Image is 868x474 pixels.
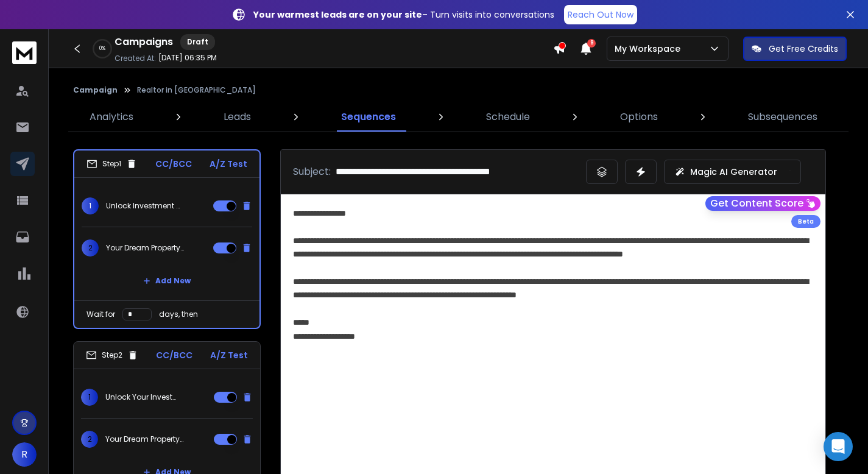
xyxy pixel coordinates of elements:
img: logo [12,41,37,64]
p: Unlock Investment Opportunities in [City]! [106,201,184,211]
a: Subsequences [741,102,825,132]
div: Step 2 [86,350,138,361]
a: Options [613,102,665,132]
span: 1 [82,197,99,214]
p: Leads [224,110,251,124]
span: 1 [81,389,98,406]
p: Your Dream Property Awaits in [City]! [106,243,184,253]
button: Campaign [73,85,118,95]
p: Wait for [86,310,115,319]
p: Reach Out Now [568,9,633,21]
div: Beta [791,215,820,228]
p: Created At: [115,54,156,63]
span: 9 [587,39,596,48]
a: Analytics [82,102,141,132]
span: 2 [81,431,98,448]
button: R [12,442,37,467]
button: Get Free Credits [743,37,847,61]
p: Unlock Your Investment Opportunities in [City]! [105,392,183,402]
strong: Your warmest leads are on your site [253,9,422,21]
p: Magic AI Generator [690,166,777,178]
p: CC/BCC [156,349,192,361]
div: Step 1 [86,158,137,169]
p: 0 % [99,45,105,52]
p: CC/BCC [155,158,192,170]
a: Reach Out Now [564,5,637,24]
p: Sequences [341,110,396,124]
p: A/Z Test [210,349,248,361]
span: 2 [82,239,99,256]
a: Leads [216,102,258,132]
button: Magic AI Generator [664,160,801,184]
div: Draft [180,34,215,50]
p: [DATE] 06:35 PM [158,53,217,63]
li: Step1CC/BCCA/Z Test1Unlock Investment Opportunities in [City]!2Your Dream Property Awaits in [Cit... [73,149,261,329]
p: Schedule [486,110,530,124]
p: – Turn visits into conversations [253,9,554,21]
p: My Workspace [615,43,685,55]
p: Realtor in [GEOGRAPHIC_DATA] [137,85,256,95]
p: Subject: [293,164,331,179]
div: Open Intercom Messenger [824,432,853,461]
p: Subsequences [748,110,817,124]
p: Get Free Credits [769,43,838,55]
button: Add New [133,269,200,293]
p: A/Z Test [210,158,247,170]
p: days, then [159,310,198,319]
a: Sequences [334,102,403,132]
p: Analytics [90,110,133,124]
a: Schedule [479,102,537,132]
button: Get Content Score [705,196,820,211]
p: Options [620,110,658,124]
h1: Campaigns [115,35,173,49]
p: Your Dream Property Awaits in [City]! [105,434,183,444]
